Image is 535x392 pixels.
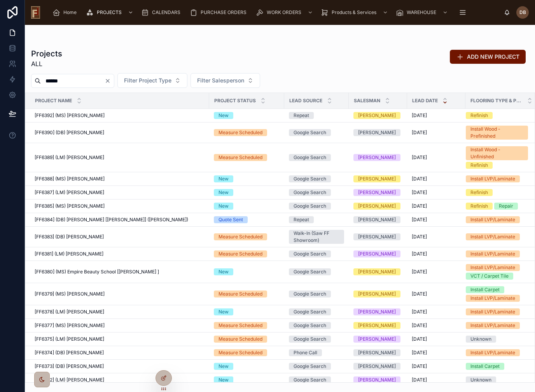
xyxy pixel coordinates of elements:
div: Google Search [294,308,326,315]
a: [FF6381] (LM) [PERSON_NAME] [35,251,205,257]
a: Install LVP/Laminate [466,233,528,240]
span: [FF6379] (MS) [PERSON_NAME] [35,291,105,297]
div: New [219,308,229,315]
a: [FF6372] (LM) [PERSON_NAME] [35,377,205,383]
span: [FF6380] (MS) Empire Beauty School [[PERSON_NAME] ] [35,269,159,275]
a: [FF6390] (DB) [PERSON_NAME] [35,129,205,136]
div: Google Search [294,250,326,257]
a: [FF6384] (DB) [PERSON_NAME] [[PERSON_NAME]] ([PERSON_NAME]) [35,217,205,223]
span: [FF6378] (LM) [PERSON_NAME] [35,309,104,315]
div: Install LVP/Laminate [470,250,515,257]
a: Walk-In (Saw FF Showroom) [289,230,344,244]
span: [FF6375] (LM) [PERSON_NAME] [35,336,104,342]
span: [DATE] [412,129,427,136]
div: [PERSON_NAME] [358,250,396,257]
a: New [214,112,280,119]
div: Refinish [470,203,488,210]
span: Filter Project Type [124,77,171,84]
a: Refinish [466,189,528,196]
a: [PERSON_NAME] [353,376,402,383]
div: Install Wood - Unfinished [470,146,523,160]
span: [DATE] [412,269,427,275]
div: Unknown [470,336,491,343]
a: New [214,308,280,315]
span: [DATE] [412,203,427,209]
span: [FF6385] (MS) [PERSON_NAME] [35,203,105,209]
div: Measure Scheduled [219,290,262,297]
a: [FF6377] (MS) [PERSON_NAME] [35,322,205,329]
span: [DATE] [412,309,427,315]
div: [PERSON_NAME] [358,376,396,383]
div: Measure Scheduled [219,349,262,356]
a: Unknown [466,336,528,343]
span: Lead Date [412,98,438,104]
a: Google Search [289,203,344,210]
div: New [219,376,229,383]
span: Home [63,9,77,16]
span: [DATE] [412,377,427,383]
a: New [214,363,280,370]
a: New [214,175,280,182]
a: [PERSON_NAME] [353,290,402,297]
div: Google Search [294,175,326,182]
a: [DATE] [412,112,461,119]
div: Repair [499,203,513,210]
span: WAREHOUSE [407,9,436,16]
a: [FF6379] (MS) [PERSON_NAME] [35,291,205,297]
a: Refinish [466,112,528,119]
a: Measure Scheduled [214,290,280,297]
div: Google Search [294,322,326,329]
a: [PERSON_NAME] [353,154,402,161]
a: [PERSON_NAME] [353,308,402,315]
div: Measure Scheduled [219,233,262,240]
span: ALL [31,59,62,68]
span: [DATE] [412,217,427,223]
div: Install LVP/Laminate [470,308,515,315]
a: Install LVP/Laminate [466,349,528,356]
a: [PERSON_NAME] [353,175,402,182]
a: WAREHOUSE [393,5,452,19]
div: Google Search [294,290,326,297]
span: [FF6390] (DB) [PERSON_NAME] [35,129,104,136]
div: Install Wood - Prefinished [470,126,523,140]
div: Repeat [294,216,309,223]
a: Install LVP/LaminateVCT / Carpet Tile [466,264,528,280]
div: Quote Sent [219,216,243,223]
div: Google Search [294,203,326,210]
a: [DATE] [412,269,461,275]
a: Measure Scheduled [214,322,280,329]
div: Install Carpet [470,286,500,293]
div: [PERSON_NAME] [358,290,396,297]
div: [PERSON_NAME] [358,363,396,370]
span: [DATE] [412,251,427,257]
a: New [214,268,280,275]
a: New [214,376,280,383]
div: [PERSON_NAME] [358,216,396,223]
a: WORK ORDERS [254,5,317,19]
a: [PERSON_NAME] [353,322,402,329]
div: [PERSON_NAME] [358,203,396,210]
a: [FF6392] (MS) [PERSON_NAME] [35,112,205,119]
a: [FF6387] (LM) [PERSON_NAME] [35,189,205,196]
a: [FF6374] (DB) [PERSON_NAME] [35,350,205,356]
a: Google Search [289,268,344,275]
div: New [219,363,229,370]
span: PROJECTS [97,9,122,16]
a: RefinishRepair [466,203,528,210]
a: [PERSON_NAME] [353,250,402,257]
a: Install CarpetInstall LVP/Laminate [466,286,528,302]
div: Install LVP/Laminate [470,322,515,329]
div: Measure Scheduled [219,129,262,136]
span: Lead Source [289,98,322,104]
span: [FF6377] (MS) [PERSON_NAME] [35,322,105,329]
div: New [219,189,229,196]
span: [FF6383] (DB) [PERSON_NAME] [35,234,104,240]
a: Products & Services [318,5,392,19]
a: [DATE] [412,363,461,369]
a: Google Search [289,322,344,329]
a: Google Search [289,308,344,315]
span: [FF6372] (LM) [PERSON_NAME] [35,377,104,383]
span: [FF6392] (MS) [PERSON_NAME] [35,112,105,119]
span: [DATE] [412,189,427,196]
div: Google Search [294,154,326,161]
